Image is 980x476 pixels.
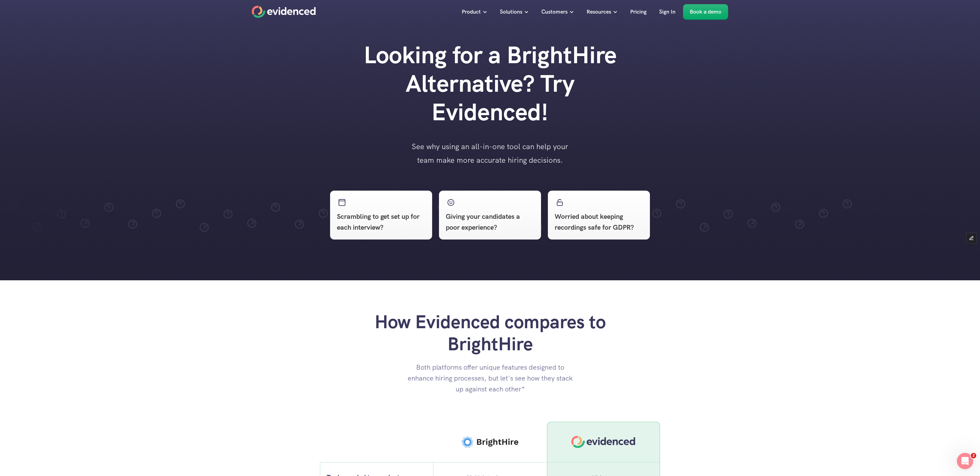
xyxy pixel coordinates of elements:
a: Book a demo [683,4,728,20]
button: Edit Framer Content [966,233,977,243]
h5: Giving your candidates a poor experience? [446,211,534,233]
a: Pricing [625,4,652,20]
p: Resources [587,7,611,16]
p: Sign In [659,7,675,16]
span: 2 [971,453,976,458]
p: Product [462,7,481,16]
h1: Looking for a BrightHire Alternative? Try Evidenced! [354,41,626,126]
h5: Scrambling to get set up for each interview? [337,211,425,233]
p: Book a demo [690,7,721,16]
a: Sign In [654,4,681,20]
p: See why using an all-in-one tool can help your team make more accurate hiring decisions. [405,140,575,167]
a: Home [252,6,316,18]
p: Customers [541,7,568,16]
iframe: Intercom live chat [957,453,973,469]
p: Solutions [500,7,522,16]
h5: Worried about keeping recordings safe for GDPR? [555,211,643,233]
p: Pricing [630,7,647,16]
p: Both platforms offer unique features designed to enhance hiring processes, but let's see how they... [405,362,575,394]
h2: How Evidenced compares to BrightHire [350,311,630,355]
